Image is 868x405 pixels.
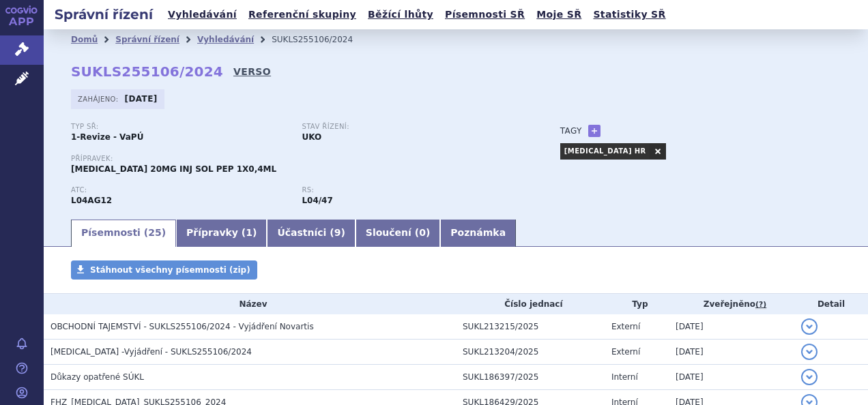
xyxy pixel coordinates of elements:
[148,227,161,238] span: 25
[125,94,158,104] strong: [DATE]
[669,365,794,390] td: [DATE]
[356,220,440,247] a: Sloučení (0)
[272,29,371,50] li: SUKLS255106/2024
[456,365,605,390] td: SUKL186397/2025
[197,35,254,44] a: Vyhledávání
[441,5,529,24] a: Písemnosti SŘ
[611,347,640,357] span: Externí
[605,294,669,314] th: Typ
[456,294,605,314] th: Číslo jednací
[71,196,112,205] strong: OFATUMUMAB
[560,143,650,160] a: [MEDICAL_DATA] HR
[801,344,818,360] button: detail
[302,196,332,205] strong: léčivé přípravky s obsahem léčivé látky ofatumumab (ATC L04AA52)
[669,314,794,340] td: [DATE]
[456,340,605,365] td: SUKL213204/2025
[801,369,818,385] button: detail
[164,5,241,24] a: Vyhledávání
[71,35,98,44] a: Domů
[794,294,868,314] th: Detail
[71,186,288,194] p: ATC:
[588,125,601,137] a: +
[233,65,271,78] a: VERSO
[115,35,179,44] a: Správní řízení
[440,220,516,247] a: Poznámka
[611,372,638,382] span: Interní
[669,294,794,314] th: Zveřejněno
[560,123,582,139] h3: Tagy
[44,294,456,314] th: Název
[50,322,314,331] span: OBCHODNÍ TAJEMSTVÍ - SUKLS255106/2024 - Vyjádření Novartis
[364,5,437,24] a: Běžící lhůty
[456,314,605,340] td: SUKL213215/2025
[302,123,519,131] p: Stav řízení:
[334,227,341,238] span: 9
[71,164,276,174] span: [MEDICAL_DATA] 20MG INJ SOL PEP 1X0,4ML
[78,93,121,104] span: Zahájeno:
[669,340,794,365] td: [DATE]
[90,265,250,275] span: Stáhnout všechny písemnosti (zip)
[44,5,164,24] h2: Správní řízení
[611,322,640,331] span: Externí
[71,123,288,131] p: Typ SŘ:
[244,5,360,24] a: Referenční skupiny
[50,347,252,357] span: Ofatumumab -Vyjádření - SUKLS255106/2024
[71,260,257,280] a: Stáhnout všechny písemnosti (zip)
[302,186,519,194] p: RS:
[50,372,144,382] span: Důkazy opatřené SÚKL
[302,132,321,142] strong: UKO
[532,5,585,24] a: Moje SŘ
[71,155,533,163] p: Přípravek:
[71,132,143,142] strong: 1-Revize - VaPÚ
[589,5,669,24] a: Statistiky SŘ
[267,220,355,247] a: Účastníci (9)
[71,220,176,247] a: Písemnosti (25)
[246,227,252,238] span: 1
[801,318,818,335] button: detail
[755,300,766,310] abbr: (?)
[176,220,267,247] a: Přípravky (1)
[419,227,426,238] span: 0
[71,63,223,80] strong: SUKLS255106/2024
